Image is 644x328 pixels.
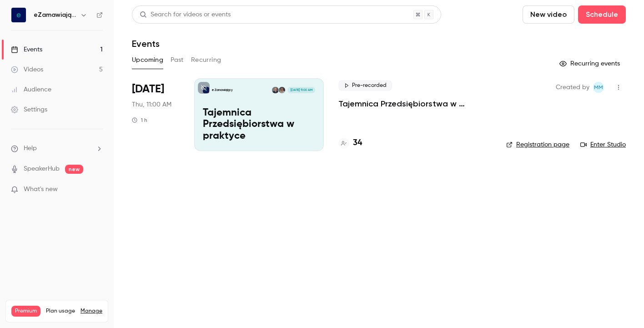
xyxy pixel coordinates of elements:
button: Recurring [191,53,221,67]
p: Tajemnica Przedsiębiorstwa w praktyce [203,107,315,142]
span: What's new [24,185,58,194]
h4: 34 [353,137,362,149]
a: Tajemnica Przedsiębiorstwa w praktyceeZamawiającyAnna Serpina-ForkasiewiczBartosz Skowroński[DATE... [194,78,324,151]
button: Schedule [578,5,626,24]
span: [DATE] [132,82,164,96]
span: Plan usage [46,308,75,315]
a: Tajemnica Przedsiębiorstwa w praktyce [338,98,492,109]
div: Search for videos or events [140,10,231,20]
span: [DATE] 11:00 AM [287,87,315,93]
span: Premium [11,306,40,317]
a: SpeakerHub [24,164,60,174]
span: Thu, 11:00 AM [132,100,171,109]
div: 1 h [132,116,147,124]
span: Pre-recorded [338,80,392,91]
div: Settings [11,105,47,114]
li: help-dropdown-opener [11,144,103,153]
a: Manage [80,308,102,315]
img: eZamawiający [11,8,26,22]
div: Videos [11,65,43,74]
button: New video [523,5,574,24]
iframe: Noticeable Trigger [92,186,103,194]
span: Created by [556,82,589,93]
a: 34 [338,137,362,149]
button: Recurring events [555,56,626,71]
span: Marketplanet Marketing [593,82,604,93]
h1: Events [132,38,160,49]
img: Bartosz Skowroński [272,87,278,93]
div: Audience [11,85,51,94]
button: Past [171,53,184,67]
a: Enter Studio [580,140,626,149]
span: new [65,165,83,174]
a: Registration page [506,140,569,149]
span: Help [24,144,37,153]
p: eZamawiający [211,88,233,92]
div: Sep 18 Thu, 11:00 AM (Europe/Warsaw) [132,78,180,151]
div: Events [11,45,42,54]
button: Upcoming [132,53,163,67]
span: MM [594,82,603,93]
h6: eZamawiający [34,10,76,20]
img: Anna Serpina-Forkasiewicz [279,87,285,93]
